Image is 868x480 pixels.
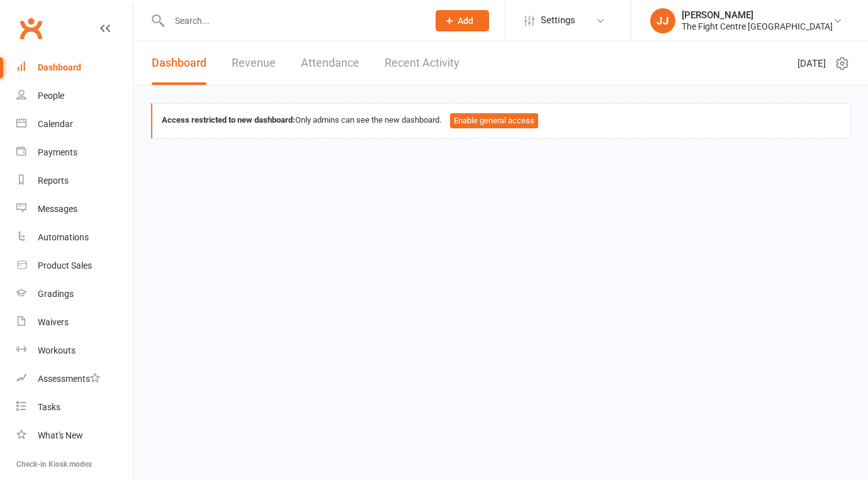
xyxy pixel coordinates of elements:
[16,421,133,450] a: What's New
[38,260,92,271] div: Product Sales
[38,317,69,327] div: Waivers
[16,337,133,365] a: Workouts
[16,365,133,393] a: Assessments
[16,138,133,167] a: Payments
[38,345,76,355] div: Workouts
[16,393,133,421] a: Tasks
[38,176,69,186] div: Reports
[301,42,359,85] a: Attendance
[38,91,64,101] div: People
[38,374,100,384] div: Assessments
[16,280,133,308] a: Gradings
[38,204,77,214] div: Messages
[232,42,276,85] a: Revenue
[16,53,133,82] a: Dashboard
[16,223,133,252] a: Automations
[166,12,419,30] input: Search...
[541,6,575,35] span: Settings
[38,402,60,412] div: Tasks
[458,16,473,26] span: Add
[38,430,83,440] div: What's New
[38,62,81,72] div: Dashboard
[162,113,840,128] div: Only admins can see the new dashboard.
[16,110,133,138] a: Calendar
[682,9,833,21] div: [PERSON_NAME]
[15,13,47,44] a: Clubworx
[450,113,538,128] button: Enable general access
[16,82,133,110] a: People
[16,167,133,195] a: Reports
[16,308,133,337] a: Waivers
[162,115,295,125] strong: Access restricted to new dashboard:
[38,147,77,157] div: Payments
[16,252,133,280] a: Product Sales
[38,289,74,299] div: Gradings
[152,42,206,85] a: Dashboard
[682,21,833,32] div: The Fight Centre [GEOGRAPHIC_DATA]
[436,10,489,31] button: Add
[798,56,826,71] span: [DATE]
[650,8,675,33] div: JJ
[38,232,89,242] div: Automations
[16,195,133,223] a: Messages
[385,42,459,85] a: Recent Activity
[38,119,73,129] div: Calendar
